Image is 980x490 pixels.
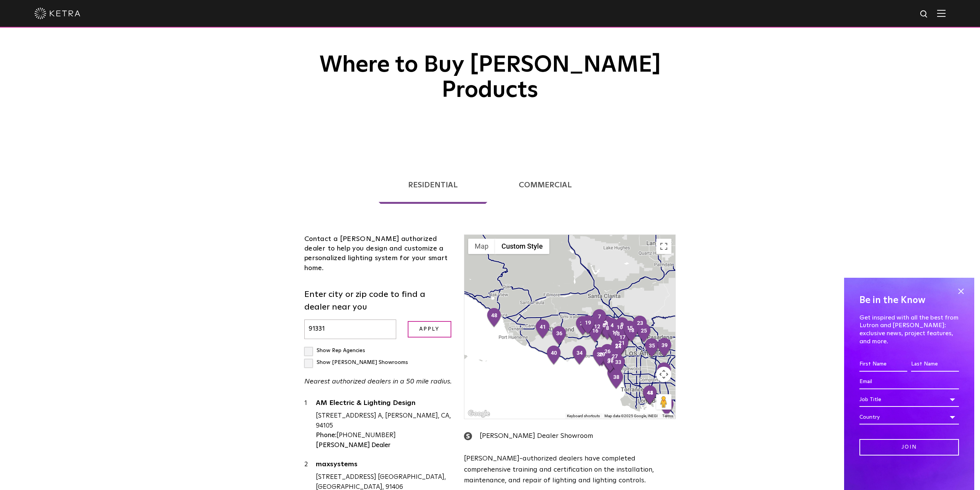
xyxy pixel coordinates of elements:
[609,326,625,347] div: 13
[34,8,80,19] img: ketra-logo-2019-white
[610,338,626,359] div: 22
[489,166,601,204] a: Commercial
[316,442,390,449] strong: [PERSON_NAME] Dealer
[316,461,452,470] a: maxsystems
[304,376,452,387] p: Nearest authorized dealers in a 50 mile radius.
[859,314,959,346] p: Get inspired with all the best from Lutron and [PERSON_NAME]: exclusive news, project features, a...
[589,319,605,339] div: 12
[607,349,623,369] div: 27
[937,10,946,17] img: Hamburger%20Nav.svg
[606,365,622,386] div: 37
[466,409,492,419] a: Open this area in Google Maps (opens a new window)
[316,431,452,441] div: [PHONE_NUMBER]
[623,323,639,343] div: 18
[304,398,316,450] div: 1
[495,239,549,254] button: Custom Style
[920,10,929,19] img: search icon
[608,369,624,390] div: 38
[656,367,671,382] button: Map camera controls
[316,432,336,439] strong: Phone:
[599,320,616,341] div: 8
[572,345,588,366] div: 34
[591,309,608,329] div: 7
[859,293,959,308] h4: Be in the Know
[486,308,502,328] div: 48
[612,320,628,340] div: 10
[610,354,626,375] div: 33
[599,344,616,364] div: 26
[642,385,658,406] div: 44
[859,439,959,456] input: Join
[656,239,671,254] button: Toggle fullscreen view
[604,414,658,418] span: Map data ©2025 Google, INEGI
[859,357,907,372] input: First Name
[592,347,608,367] div: 30
[859,375,959,389] input: Email
[622,320,638,341] div: 15
[466,409,492,419] img: Google
[535,319,551,340] div: 41
[304,288,452,314] label: Enter city or zip code to find a dealer near you
[575,316,591,336] div: 20
[607,325,623,346] div: 11
[464,432,472,440] img: showroom_icon.png
[546,345,562,366] div: 40
[316,411,452,431] div: [STREET_ADDRESS] A, [PERSON_NAME], CA, 94105
[657,338,673,358] div: 39
[304,348,365,353] label: Show Rep Agencies
[656,362,672,383] div: 42
[614,329,630,350] div: 17
[603,352,619,373] div: 32
[656,394,671,410] button: Drag Pegman onto the map to open Street View
[464,431,676,442] div: [PERSON_NAME] Dealer Showroom
[859,392,959,407] div: Job Title
[468,239,495,254] button: Show street map
[632,315,648,336] div: 23
[551,326,567,346] div: 36
[304,320,396,339] input: Enter city or zip code
[408,321,451,338] input: Apply
[604,318,620,338] div: 4
[644,338,660,359] div: 35
[464,453,676,486] p: [PERSON_NAME]-authorized dealers have completed comprehensive training and certification on the i...
[636,323,652,344] div: 25
[316,400,452,409] a: AM Electric & Lighting Design
[614,317,630,338] div: 9
[859,410,959,424] div: Country
[614,335,630,356] div: 21
[662,414,673,418] a: Terms (opens in new tab)
[304,360,408,365] label: Show [PERSON_NAME] Showrooms
[379,166,487,204] a: Residential
[304,234,452,273] div: Contact a [PERSON_NAME] authorized dealer to help you design and customize a personalized lightin...
[580,315,596,336] div: 19
[567,413,600,419] button: Keyboard shortcuts
[911,357,959,372] input: Last Name
[610,339,626,359] div: 24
